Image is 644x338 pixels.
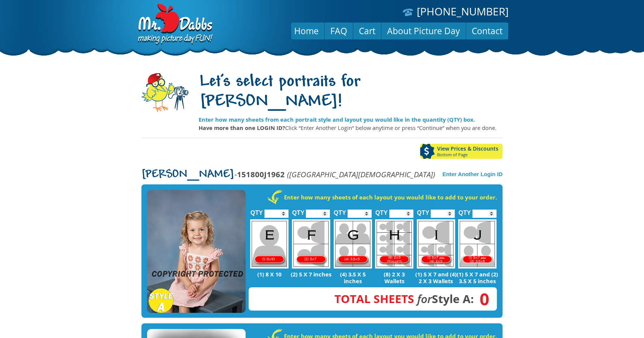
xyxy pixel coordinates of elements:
[199,72,503,112] h1: Let's select portraits for [PERSON_NAME]!
[147,190,246,313] img: STYLE A
[334,201,346,220] label: QTY
[289,22,324,40] a: Home
[442,171,503,177] a: Enter Another Login ID
[457,271,498,284] p: (1) 5 X 7 and (2) 3.5 X 5 inches
[199,124,285,131] strong: Have more than one LOGIN ID?
[334,219,372,269] img: G
[332,271,374,284] p: (4) 3.5 X 5 inches
[374,271,415,284] p: (8) 2 X 3 Wallets
[417,219,455,269] img: I
[290,271,332,278] p: (2) 5 X 7 inches
[459,201,471,220] label: QTY
[249,271,290,278] p: (1) 8 X 10
[292,201,304,220] label: QTY
[420,144,503,159] a: View Prices & DiscountsBottom of Page
[250,219,289,269] img: E
[135,4,214,46] img: Dabbs Company
[334,291,474,306] strong: Style A:
[334,291,414,306] span: Total Sheets
[325,22,353,40] a: FAQ
[417,4,509,18] a: [PHONE_NUMBER]
[141,170,435,179] p: -
[375,219,413,269] img: H
[381,22,466,40] a: About Picture Day
[237,169,285,180] strong: 151800J1962
[417,291,432,306] em: for
[474,295,489,303] span: 0
[251,201,263,220] label: QTY
[199,124,503,132] p: Click “Enter Another Login” below anytime or press “Continue” when you are done.
[141,169,234,181] span: [PERSON_NAME]
[292,219,330,269] img: F
[375,201,388,220] label: QTY
[141,73,188,112] img: camera-mascot
[417,201,429,220] label: QTY
[466,22,508,40] a: Contact
[199,116,475,123] strong: Enter how many sheets from each portrait style and layout you would like in the quantity (QTY) box.
[415,271,457,284] p: (1) 5 X 7 and (4) 2 X 3 Wallets
[287,169,435,180] em: ([GEOGRAPHIC_DATA][DEMOGRAPHIC_DATA])
[458,219,497,269] img: J
[284,193,497,201] strong: Enter how many sheets of each layout you would like to add to your order.
[353,22,381,40] a: Cart
[437,152,503,157] span: Bottom of Page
